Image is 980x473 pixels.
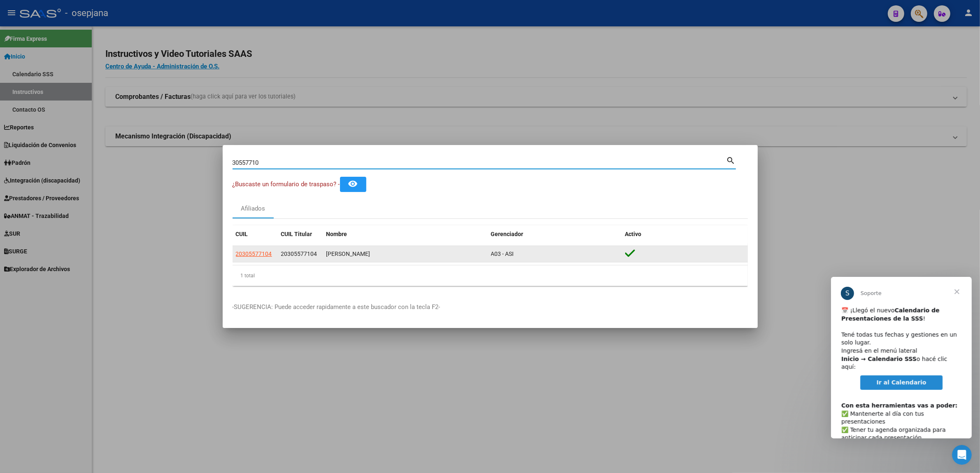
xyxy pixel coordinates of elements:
[326,249,484,259] div: [PERSON_NAME]
[278,225,323,243] datatable-header-cell: CUIL Titular
[233,265,748,286] div: 1 total
[10,125,126,132] b: Con esta herramientas vas a poder:
[491,251,514,257] span: A03 - ASI
[236,231,248,237] span: CUIL
[625,231,642,237] span: Activo
[726,155,736,165] mat-icon: search
[348,179,358,189] mat-icon: remove_red_eye
[831,277,972,438] iframe: Intercom live chat mensaje
[241,204,265,213] div: Afiliados
[233,302,748,312] p: -SUGERENCIA: Puede acceder rapidamente a este buscador con la tecla F2-
[236,251,272,257] span: 20305577104
[233,180,340,188] span: ¿Buscaste un formulario de traspaso? -
[326,231,347,237] span: Nombre
[488,225,622,243] datatable-header-cell: Gerenciador
[622,225,748,243] datatable-header-cell: Activo
[10,117,130,222] div: ​✅ Mantenerte al día con tus presentaciones ✅ Tener tu agenda organizada para anticipar cada pres...
[233,225,278,243] datatable-header-cell: CUIL
[491,231,524,237] span: Gerenciador
[281,251,317,257] span: 20305577104
[952,445,972,465] iframe: Intercom live chat
[281,231,312,237] span: CUIL Titular
[323,225,488,243] datatable-header-cell: Nombre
